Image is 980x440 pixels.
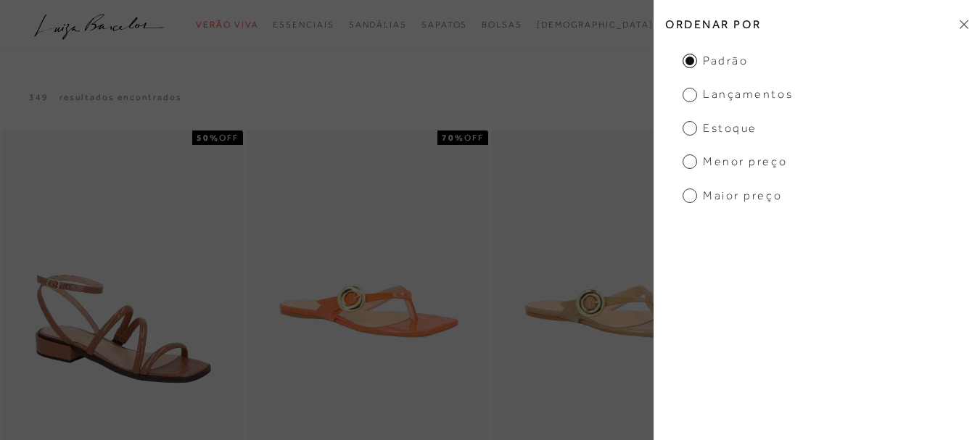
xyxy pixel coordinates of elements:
[273,12,334,38] a: categoryNavScreenReaderText
[464,133,484,143] span: OFF
[537,20,654,30] span: [DEMOGRAPHIC_DATA]
[421,12,467,38] a: categoryNavScreenReaderText
[537,12,654,38] a: noSubCategoriesText
[29,91,49,104] p: 349
[421,20,467,30] span: Sapatos
[349,12,407,38] a: categoryNavScreenReaderText
[654,7,980,41] h2: Ordenar por
[683,188,782,204] span: Maior Preço
[59,91,182,104] p: resultados encontrados
[482,20,522,30] span: Bolsas
[442,133,464,143] strong: 70%
[349,20,407,30] span: Sandálias
[683,120,757,136] span: Estoque
[197,133,219,143] strong: 50%
[196,20,258,30] span: Verão Viva
[482,12,522,38] a: categoryNavScreenReaderText
[273,20,334,30] span: Essenciais
[219,133,239,143] span: OFF
[196,12,258,38] a: categoryNavScreenReaderText
[683,154,787,170] span: Menor Preço
[683,86,793,102] span: Lançamentos
[683,53,748,69] span: Padrão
